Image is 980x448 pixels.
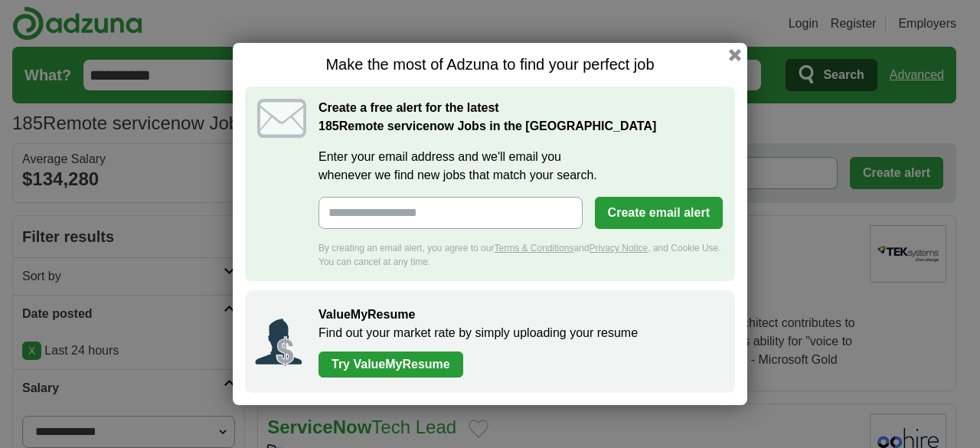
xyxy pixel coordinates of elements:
h2: Create a free alert for the latest [318,99,723,136]
img: icon_email.svg [257,99,306,138]
a: Privacy Notice [590,243,648,253]
strong: Remote servicenow Jobs in the [GEOGRAPHIC_DATA] [318,119,656,132]
span: 185 [318,117,339,136]
a: Try ValueMyResume [318,352,463,378]
p: Find out your market rate by simply uploading your resume [318,324,720,342]
div: By creating an email alert, you agree to our and , and Cookie Use. You can cancel at any time. [318,241,723,269]
button: Create email alert [595,197,723,229]
a: Terms & Conditions [494,243,573,253]
h2: ValueMyResume [318,306,720,324]
h1: Make the most of Adzuna to find your perfect job [245,55,735,74]
label: Enter your email address and we'll email you whenever we find new jobs that match your search. [318,148,723,185]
